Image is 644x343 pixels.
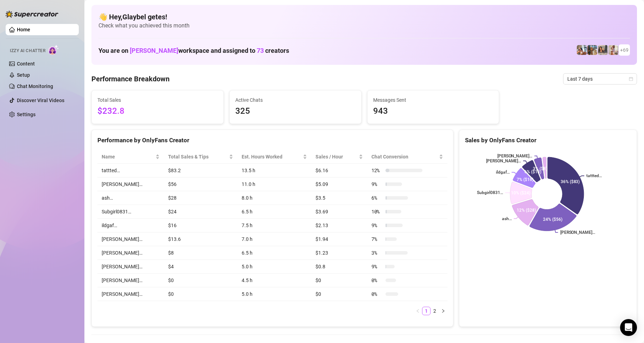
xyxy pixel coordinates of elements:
[17,27,30,32] a: Home
[371,208,383,216] span: 10 %
[130,47,178,54] span: [PERSON_NAME]
[237,164,311,177] td: 13.5 h
[620,319,637,336] div: Open Intercom Messenger
[17,83,53,89] a: Chat Monitoring
[486,158,521,163] text: [PERSON_NAME]…
[237,191,311,205] td: 8.0 h
[97,219,164,232] td: ildgaf…
[164,177,237,191] td: $56
[98,22,630,30] span: Check what you achieved this month
[414,307,422,315] button: left
[237,205,311,219] td: 6.5 h
[371,153,438,161] span: Chat Conversion
[164,164,237,177] td: $83.2
[502,216,511,221] text: ash…
[102,153,154,161] span: Name
[237,232,311,246] td: 7.0 h
[371,180,383,188] span: 9 %
[311,274,367,287] td: $0
[164,232,237,246] td: $13.6
[371,263,383,270] span: 9 %
[168,153,228,161] span: Total Sales & Tips
[465,136,631,145] div: Sales by OnlyFans Creator
[17,98,64,103] a: Discover Viral Videos
[164,287,237,301] td: $0
[97,177,164,191] td: [PERSON_NAME]…
[17,72,30,78] a: Setup
[373,105,493,118] span: 943
[97,260,164,274] td: [PERSON_NAME]…
[620,46,629,54] span: + 69
[414,307,422,315] li: Previous Page
[311,219,367,232] td: $2.13
[98,47,289,55] h1: You are on workspace and assigned to creators
[164,246,237,260] td: $8
[91,74,170,84] h4: Performance Breakdown
[311,232,367,246] td: $1.94
[311,177,367,191] td: $5.09
[311,260,367,274] td: $0.8
[98,12,630,22] h4: 👋 Hey, Glaybel getes !
[164,150,237,164] th: Total Sales & Tips
[164,274,237,287] td: $0
[629,77,633,81] span: calendar
[496,170,509,175] text: ildgaf…
[416,309,420,313] span: left
[587,45,597,55] img: ash (@babyburberry)
[311,164,367,177] td: $6.16
[10,48,45,54] span: Izzy AI Chatter
[431,307,439,315] a: 2
[97,246,164,260] td: [PERSON_NAME]…
[371,235,383,243] span: 7 %
[598,45,608,55] img: Esmeralda (@esme_duhhh)
[97,232,164,246] td: [PERSON_NAME]…
[311,150,367,164] th: Sales / Hour
[237,287,311,301] td: 5.0 h
[257,47,264,54] span: 73
[48,45,59,55] img: AI Chatter
[371,194,383,202] span: 6 %
[497,154,532,158] text: [PERSON_NAME]…
[97,136,447,145] div: Performance by OnlyFans Creator
[560,230,595,235] text: [PERSON_NAME]…
[97,164,164,177] td: tattted…
[577,45,587,55] img: ildgaf (@ildgaff)
[311,246,367,260] td: $1.23
[439,307,447,315] li: Next Page
[242,153,301,161] div: Est. Hours Worked
[17,112,36,117] a: Settings
[371,290,383,298] span: 0 %
[97,105,218,118] span: $232.8
[97,150,164,164] th: Name
[164,260,237,274] td: $4
[237,246,311,260] td: 6.5 h
[371,249,383,257] span: 3 %
[235,96,356,104] span: Active Chats
[237,219,311,232] td: 7.5 h
[311,191,367,205] td: $3.5
[164,191,237,205] td: $28
[97,205,164,219] td: Subgirl0831…
[97,96,218,104] span: Total Sales
[97,287,164,301] td: [PERSON_NAME]…
[567,74,633,84] span: Last 7 days
[6,11,58,18] img: logo-BBDzfeDw.svg
[97,274,164,287] td: [PERSON_NAME]…
[373,96,493,104] span: Messages Sent
[441,309,445,313] span: right
[237,274,311,287] td: 4.5 h
[17,61,35,67] a: Content
[311,287,367,301] td: $0
[97,191,164,205] td: ash…
[311,205,367,219] td: $3.69
[371,167,383,174] span: 12 %
[164,205,237,219] td: $24
[367,150,447,164] th: Chat Conversion
[164,219,237,232] td: $16
[315,153,357,161] span: Sales / Hour
[477,191,503,195] text: Subgirl0831…
[422,307,430,315] a: 1
[431,307,439,315] li: 2
[371,222,383,229] span: 9 %
[439,307,447,315] button: right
